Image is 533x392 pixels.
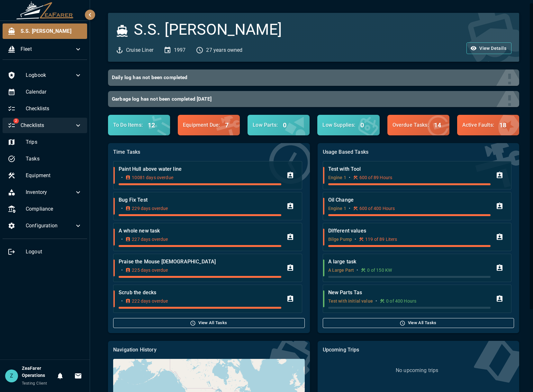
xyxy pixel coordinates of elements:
[21,27,82,35] span: S.S. [PERSON_NAME]
[284,169,297,182] button: Assign Task
[119,196,281,204] p: Bug Fix Test
[113,346,304,354] p: Navigation History
[284,231,297,243] button: Assign Task
[26,205,82,213] span: Compliance
[132,236,168,242] p: 227 days overdue
[493,231,506,243] button: Assign Task
[26,222,74,230] span: Configuration
[112,73,510,82] h6: Daily log has not been completed
[3,118,87,133] div: 2Checklists
[134,21,282,39] h3: S.S. [PERSON_NAME]
[328,267,354,273] p: A Large Part
[328,227,491,235] p: DIfferent values
[132,174,173,181] p: 10081 days overdue
[121,267,123,273] p: •
[108,91,519,107] button: Garbage log has not been completed [DATE]
[328,205,346,212] p: Engine 1
[328,196,491,204] p: Oil Change
[22,381,47,386] span: Testing Client
[26,248,82,256] span: Logout
[121,298,123,304] p: •
[3,84,87,100] div: Calendar
[206,46,242,54] p: 27 years owned
[360,120,364,130] h6: 0
[493,292,506,305] button: Assign Task
[3,218,87,233] div: Configuration
[148,120,155,130] h6: 12
[283,120,286,130] h6: 0
[54,369,67,382] button: Notifications
[3,185,87,200] div: Inventory
[434,120,441,130] h6: 14
[322,121,355,129] p: Low Supplies :
[393,121,429,129] p: Overdue Tasks :
[113,148,304,156] p: Time Tasks
[26,105,82,113] span: Checklists
[72,369,85,382] button: Invitations
[225,120,229,130] h6: 7
[13,118,19,123] span: 2
[119,165,281,173] p: Paint Hull above water line
[174,46,186,54] p: 1997
[119,289,281,296] p: Scrub the decks
[113,318,304,328] button: View All Tasks
[367,267,392,273] p: 0 of 150 KW
[26,188,74,196] span: Inventory
[21,45,74,53] span: Fleet
[3,134,87,150] div: Trips
[119,227,281,235] p: A whole new task
[3,168,87,183] div: Equipment
[3,68,87,83] div: Logbook
[375,298,377,304] p: •
[3,41,87,57] div: Fleet
[108,69,519,86] button: Daily log has not been completed
[323,148,514,156] p: Usage Based Tasks
[284,261,297,274] button: Assign Task
[284,292,297,305] button: Assign Task
[3,23,87,39] div: S.S. [PERSON_NAME]
[183,121,220,129] p: Equipment Due :
[365,236,397,242] p: 119 of 89 Liters
[5,369,18,382] div: Z
[323,318,514,328] button: View All Tasks
[359,174,392,181] p: 600 of 89 Hours
[126,46,153,54] p: Cruise Liner
[119,258,281,266] p: Praise the Mouse [DEMOGRAPHIC_DATA]
[3,151,87,167] div: Tasks
[121,205,123,212] p: •
[355,236,356,242] p: •
[26,172,82,179] span: Equipment
[396,367,438,374] p: No upcoming trips
[328,289,491,296] p: New Parts Tas
[493,169,506,182] button: Assign Task
[359,205,395,212] p: 600 of 400 Hours
[349,205,350,212] p: •
[132,205,168,212] p: 229 days overdue
[328,298,373,304] p: Test with initial value
[132,267,168,273] p: 225 days overdue
[26,138,82,146] span: Trips
[253,121,278,129] p: Low Parts :
[121,236,123,242] p: •
[323,346,514,354] p: Upcoming Trips
[26,155,82,163] span: Tasks
[113,121,143,129] p: To Do Items :
[16,1,74,19] img: ZeaFarer Logo
[462,121,494,129] p: Active Faults :
[26,71,74,79] span: Logbook
[3,244,87,260] div: Logout
[3,201,87,217] div: Compliance
[493,261,506,274] button: Assign Task
[357,267,358,273] p: •
[132,298,168,304] p: 222 days overdue
[466,42,511,54] button: View Details
[328,258,491,266] p: A large task
[121,174,123,181] p: •
[3,101,87,116] div: Checklists
[328,165,491,173] p: Test with Tool
[21,122,74,129] span: Checklists
[499,120,506,130] h6: 18
[386,298,416,304] p: 0 of 400 Hours
[26,88,82,96] span: Calendar
[493,200,506,213] button: Assign Task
